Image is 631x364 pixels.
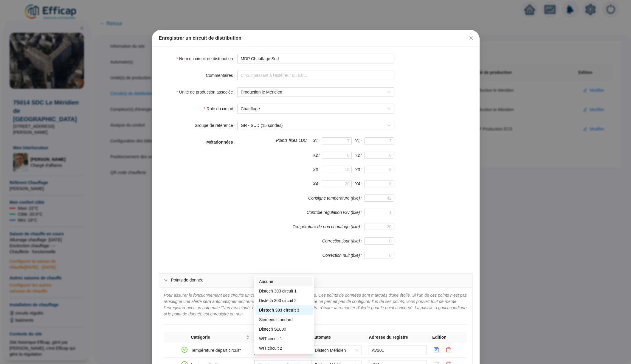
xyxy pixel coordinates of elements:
label: Contrôle régulation v3v (fixe) [307,209,364,216]
label: Y4 [355,180,364,187]
input: Température de non chauffage (fixe) [364,223,394,230]
th: Conf de référence [252,332,309,343]
span: Pour assurer le fonctionnement des circuits un certains de points sont nécessaires. Ces points de... [164,293,467,316]
th: Catégorie [188,332,252,343]
div: Distech 303 circuit 3 [255,305,313,315]
span: Distech Méridien [315,346,358,355]
input: Commentaires [237,71,394,80]
button: Close [466,33,476,43]
div: WIT circuit 2 [255,343,313,353]
div: Distech 303 circuit 1 [255,286,313,296]
div: Siemens standard [255,315,313,324]
input: Y1 [364,137,394,144]
span: Chauffage [241,104,390,113]
input: Y4 [364,180,394,187]
span: save [433,347,439,353]
label: Unité de production associée [176,87,237,97]
label: X3 [313,166,322,173]
label: Y1 [355,137,364,144]
label: X4 [313,180,322,187]
div: Enregistrer un circuit de distribution [159,35,472,42]
span: close [469,36,474,41]
input: Correction jour (fixe) [364,237,394,245]
input: Consigne température (fixe) [364,195,394,202]
label: Correction jour (fixe) [322,237,364,245]
div: WIT circuit 1 [255,334,313,343]
span: Production le Méridien [241,88,390,97]
label: Température de non chauffage (fixe) [293,223,364,230]
input: Y3 [364,166,394,173]
th: Edition [430,332,468,343]
div: Distech 303 circuit 1 [259,288,309,294]
div: Aucune [259,279,309,285]
label: Y3 [355,166,364,173]
input: AV101, ... [368,346,427,355]
label: Correction nuit (fixe) [323,252,364,259]
div: Aucune [255,277,313,286]
div: WIT circuit 1 [259,336,309,342]
span: delete [445,347,451,353]
div: Distech S1000 [259,326,309,332]
input: X4 [322,180,352,187]
div: Points de donnée [159,273,472,287]
input: X2 [322,152,352,159]
input: X3 [322,166,352,173]
label: Nom du circuit de distribution [176,54,237,63]
span: Fermer [466,36,476,41]
div: Distech 303 circuit 3 [259,307,309,313]
label: X1 [313,137,322,144]
label: Role du circuit [204,104,237,113]
span: GR - SUD (15 sondes) [241,121,390,130]
label: Y2 [355,152,364,159]
div: Distech S1000 [255,324,313,334]
th: Adresse du registre [366,332,430,343]
div: Siemens standard [259,317,309,323]
label: Commentaires [206,71,237,80]
span: Catégorie [191,334,245,340]
input: Correction nuit (fixe) [364,252,394,259]
div: Points fixes LDC [276,137,307,152]
input: X1 [322,137,352,144]
label: Consigne température (fixe) [308,195,364,202]
strong: Métadonnées [206,140,233,144]
input: Contrôle régulation v3v (fixe) [364,209,394,216]
span: check-circle [182,347,187,353]
input: Nom du circuit de distribution [237,54,394,63]
div: Distech 303 circuit 2 [255,296,313,305]
div: WIT circuit 2 [259,345,309,351]
th: Automate [309,332,366,343]
div: Distech 303 circuit 2 [259,298,309,304]
span: Points de donnée [171,277,467,283]
label: Groupe de référence [194,121,237,130]
input: Y2 [364,152,394,159]
label: X2 [313,152,322,159]
span: expanded [164,279,168,282]
td: Température départ circuit* [188,343,252,358]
